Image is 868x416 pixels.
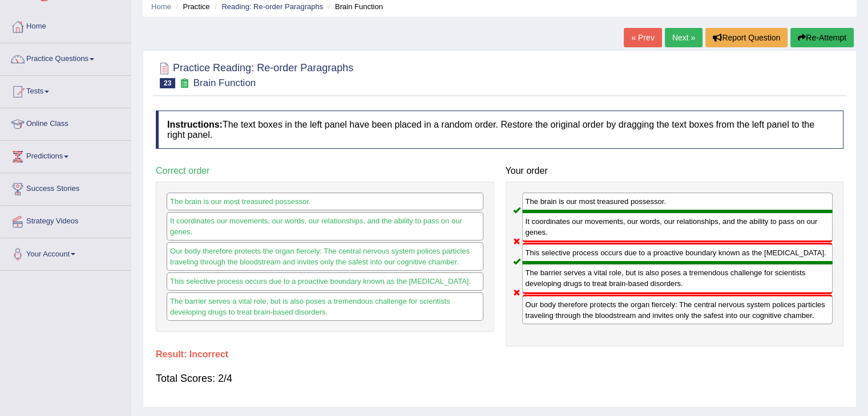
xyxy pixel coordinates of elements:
span: 23 [160,78,175,88]
a: Success Stories [1,173,131,202]
div: Our body therefore protects the organ fiercely: The central nervous system polices particles trav... [167,242,483,271]
li: Brain Function [325,1,383,12]
a: « Prev [624,28,661,47]
small: Brain Function [193,78,256,88]
a: Online Class [1,108,131,137]
a: Reading: Re-order Paragraphs [221,2,323,11]
h4: Correct order [156,166,494,176]
a: Next » [665,28,703,47]
a: Your Account [1,238,131,267]
a: Predictions [1,141,131,169]
a: Strategy Videos [1,206,131,234]
a: Home [151,2,171,11]
div: The barrier serves a vital role, but is also poses a tremendous challenge for scientists developi... [167,292,483,321]
h2: Practice Reading: Re-order Paragraphs [156,60,353,88]
div: This selective process occurs due to a proactive boundary known as the [MEDICAL_DATA]. [167,272,483,290]
small: Exam occurring question [178,78,190,89]
a: Practice Questions [1,43,131,72]
a: Tests [1,76,131,104]
button: Report Question [705,28,788,47]
li: Practice [173,1,209,12]
b: Instructions: [167,120,223,129]
h4: The text boxes in the left panel have been placed in a random order. Restore the original order b... [156,111,843,149]
div: The brain is our most treasured possessor. [167,193,483,210]
div: The barrier serves a vital role, but is also poses a tremendous challenge for scientists developi... [522,263,833,293]
div: This selective process occurs due to a proactive boundary known as the [MEDICAL_DATA]. [522,243,833,263]
div: Our body therefore protects the organ fiercely: The central nervous system polices particles trav... [522,295,833,324]
div: The brain is our most treasured possessor. [522,193,833,211]
h4: Your order [506,166,844,176]
button: Re-Attempt [790,28,854,47]
a: Home [1,11,131,39]
div: Total Scores: 2/4 [156,365,843,392]
h4: Result: [156,349,843,360]
div: It coordinates our movements, our words, our relationships, and the ability to pass on our genes. [522,211,833,242]
div: It coordinates our movements, our words, our relationships, and the ability to pass on our genes. [167,212,483,240]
